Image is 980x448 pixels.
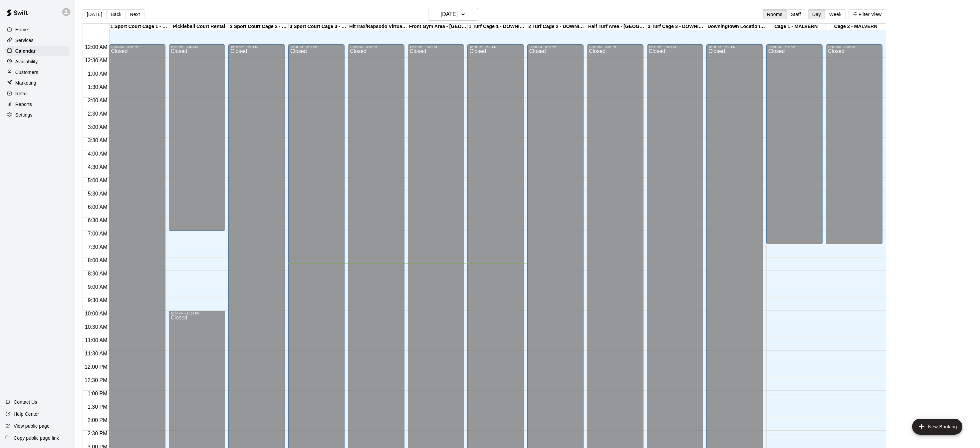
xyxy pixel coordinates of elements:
span: 1:30 AM [86,84,109,90]
div: 2 Turf Cage 2 - DOWNINGTOWN [527,24,587,30]
p: Services [15,37,34,44]
a: Services [5,35,70,45]
div: HitTrax/Rapsodo Virtual Reality Rental Cage - 16'x35' [348,24,408,30]
a: Reports [5,99,70,109]
span: 3:30 AM [86,138,109,143]
span: 10:00 AM [83,311,109,316]
span: 12:00 PM [83,364,109,370]
p: Marketing [15,80,36,86]
div: Downingtown Location - OUTDOOR Turf Area [706,24,766,30]
p: Retail [15,90,28,97]
button: Week [825,9,846,19]
button: Filter View [849,9,886,19]
div: 12:00 AM – 7:30 AM [828,45,880,49]
div: 12:00 AM – 3:30 PM [649,45,701,49]
div: 12:00 AM – 7:00 AM [171,45,223,49]
span: 7:00 AM [86,231,109,236]
div: 12:00 AM – 3:30 PM [290,45,343,49]
div: Pickleball Court Rental [169,24,229,30]
span: 8:30 AM [86,271,109,276]
div: Cage 2 - MALVERN [826,24,885,30]
span: 5:00 AM [86,178,109,183]
span: 11:00 AM [83,337,109,343]
span: 1:00 PM [86,391,109,396]
a: Retail [5,89,70,99]
p: Customers [15,69,38,76]
div: 12:00 AM – 7:30 AM: Closed [766,44,823,244]
button: Rooms [763,9,787,19]
span: 11:30 AM [83,351,109,356]
div: 1 Turf Cage 1 - DOWNINGTOWN [468,24,527,30]
div: 12:00 AM – 3:30 PM [230,45,283,49]
p: Availability [15,58,38,65]
button: Back [106,9,126,19]
span: 4:00 AM [86,151,109,157]
button: Next [125,9,144,19]
div: 2 Sport Court Cage 2 - DOWNINGTOWN [229,24,289,30]
button: [DATE] [428,8,478,21]
p: Contact Us [14,399,37,405]
span: 6:30 AM [86,218,109,223]
div: 3 Sport Court Cage 3 - DOWNINGTOWN [289,24,348,30]
div: 10:00 AM – 11:59 PM [171,312,223,315]
p: Calendar [15,48,36,54]
span: 2:30 AM [86,111,109,117]
div: 12:00 AM – 3:30 PM [111,45,163,49]
span: 6:00 AM [86,204,109,210]
span: 1:00 AM [86,71,109,77]
div: Closed [768,49,821,246]
div: Half Turf Area - [GEOGRAPHIC_DATA] [587,24,647,30]
div: 12:00 AM – 3:30 PM [350,45,402,49]
span: 12:00 AM [83,44,109,50]
a: Calendar [5,46,70,56]
button: Staff [786,9,805,19]
div: 12:00 AM – 3:30 PM [708,45,761,49]
div: 12:00 AM – 7:00 AM: Closed [169,44,225,231]
span: 10:30 AM [83,324,109,330]
span: 3:00 AM [86,124,109,130]
a: Availability [5,57,70,67]
div: Cage 1 - MALVERN [766,24,826,30]
button: [DATE] [83,9,107,19]
span: 1:30 PM [86,404,109,410]
a: Settings [5,110,70,120]
span: 2:00 AM [86,98,109,103]
div: Front Gym Area - [GEOGRAPHIC_DATA] [408,24,468,30]
span: 5:30 AM [86,191,109,197]
div: 1 Sport Court Cage 1 - DOWNINGTOWN [110,24,169,30]
button: Day [808,9,825,19]
span: 2:30 PM [86,431,109,436]
a: Home [5,25,70,35]
span: 9:00 AM [86,284,109,290]
p: Settings [15,112,33,118]
div: Closed [171,49,223,233]
span: 4:30 AM [86,164,109,170]
div: 12:00 AM – 3:30 PM [589,45,641,49]
div: 12:00 AM – 7:30 AM: Closed [826,44,882,244]
div: 12:00 AM – 3:30 PM [410,45,462,49]
span: 9:30 AM [86,297,109,303]
div: 12:00 AM – 3:30 PM [529,45,582,49]
div: Closed [828,49,880,246]
h6: [DATE] [441,10,458,19]
p: Copy public page link [14,435,59,441]
a: Customers [5,67,70,77]
a: Marketing [5,78,70,88]
div: 12:00 AM – 7:30 AM [768,45,821,49]
p: Home [15,26,28,33]
span: 12:30 PM [83,377,109,383]
span: 7:30 AM [86,244,109,250]
p: Reports [15,101,32,108]
p: View public page [14,423,50,429]
span: 12:30 AM [83,58,109,63]
div: 12:00 AM – 3:30 PM [469,45,522,49]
